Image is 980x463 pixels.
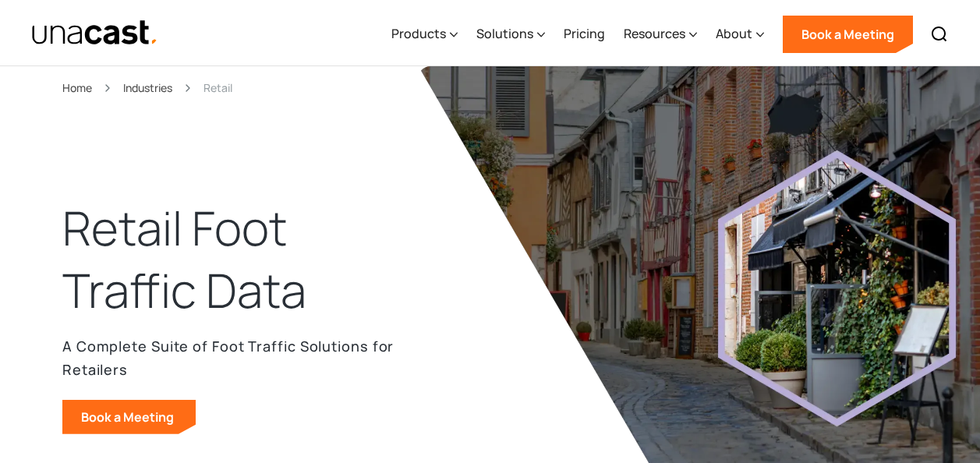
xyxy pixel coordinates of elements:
div: Resources [624,2,697,66]
div: Solutions [476,24,533,43]
img: Unacast text logo [31,19,158,47]
div: About [716,2,764,66]
p: A Complete Suite of Foot Traffic Solutions for Retailers [62,334,428,381]
div: About [716,24,752,43]
a: home [31,19,158,47]
div: Retail [203,79,232,97]
a: Pricing [564,2,605,66]
a: Book a Meeting [783,16,913,53]
div: Products [391,24,446,43]
img: Search icon [930,25,949,44]
div: Products [391,2,458,66]
h1: Retail Foot Traffic Data [62,197,335,322]
div: Solutions [476,2,545,66]
div: Resources [624,24,685,43]
a: Home [62,79,92,97]
a: Industries [123,79,172,97]
a: Book a Meeting [62,400,196,434]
